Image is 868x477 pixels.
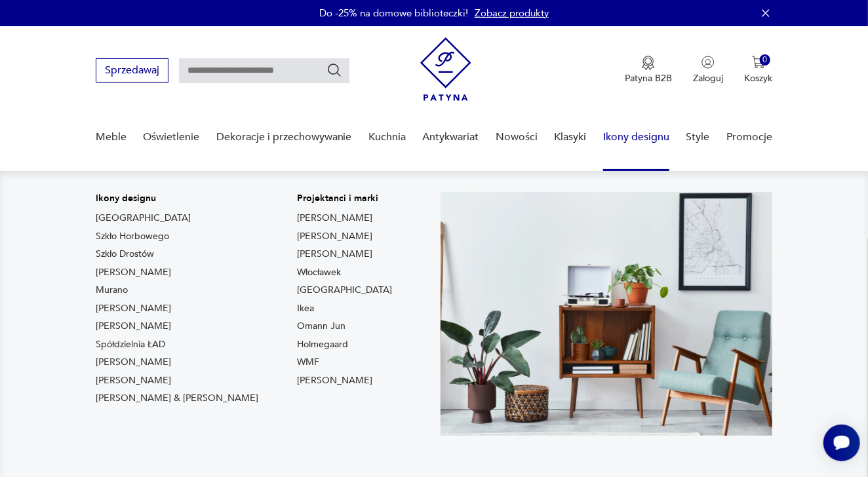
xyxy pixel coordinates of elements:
a: [GEOGRAPHIC_DATA] [96,212,191,225]
a: [GEOGRAPHIC_DATA] [298,284,393,297]
a: Antykwariat [423,112,479,162]
a: Kuchnia [368,112,406,162]
p: Patyna B2B [625,72,672,85]
a: [PERSON_NAME] [96,302,171,315]
a: Holmegaard [298,338,349,351]
p: Ikony designu [96,192,258,205]
img: Ikonka użytkownika [701,56,715,69]
p: Projektanci i marki [298,192,393,205]
p: Zaloguj [693,72,723,85]
a: Sprzedawaj [96,67,168,76]
a: Style [686,112,710,162]
a: [PERSON_NAME] [298,230,373,243]
a: Ikona medaluPatyna B2B [625,56,672,85]
p: Do -25% na domowe biblioteczki! [319,7,468,20]
p: Koszyk [744,72,772,85]
a: Szkło Drostów [96,248,154,261]
a: [PERSON_NAME] [298,212,373,225]
button: Szukaj [326,62,342,78]
a: Murano [96,284,128,297]
a: Meble [96,112,127,162]
button: Sprzedawaj [96,58,168,83]
a: [PERSON_NAME] [96,356,171,369]
a: Klasyki [555,112,587,162]
a: Ikea [298,302,315,315]
a: [PERSON_NAME] [96,320,171,333]
button: Patyna B2B [625,56,672,85]
a: Omann Jun [298,320,346,333]
a: Oświetlenie [143,112,199,162]
a: [PERSON_NAME] [96,374,171,387]
a: Szkło Horbowego [96,230,169,243]
a: Włocławek [298,266,342,279]
img: Meble [441,192,772,436]
button: Zaloguj [693,56,723,85]
a: Zobacz produkty [475,7,549,20]
a: Ikony designu [603,112,669,162]
a: [PERSON_NAME] [298,248,373,261]
a: WMF [298,356,320,369]
a: Promocje [726,112,772,162]
img: Ikona koszyka [752,56,765,69]
a: [PERSON_NAME] [298,374,373,387]
a: Spółdzielnia ŁAD [96,338,165,351]
button: 0Koszyk [744,56,772,85]
a: [PERSON_NAME] [96,266,171,279]
img: Patyna - sklep z meblami i dekoracjami vintage [420,37,471,101]
a: Nowości [496,112,538,162]
div: 0 [760,54,771,66]
a: Dekoracje i przechowywanie [216,112,352,162]
a: [PERSON_NAME] & [PERSON_NAME] [96,392,258,405]
img: Ikona medalu [642,56,655,70]
iframe: Smartsupp widget button [823,425,860,461]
